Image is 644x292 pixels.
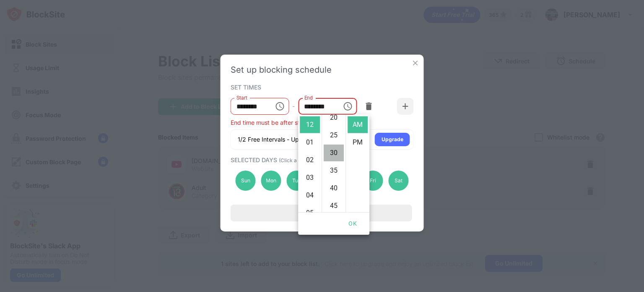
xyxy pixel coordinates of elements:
div: Set up blocking schedule [231,65,414,75]
label: Start [236,94,247,101]
div: SELECTED DAYS [231,156,412,163]
span: (Click a day to deactivate) [279,157,341,163]
div: Tue [286,171,306,191]
div: Upgrade [382,135,403,144]
li: 5 hours [300,205,320,221]
button: Choose time, selected time is 12:05 AM [339,98,356,115]
li: 35 minutes [324,162,344,179]
li: 1 hours [300,134,320,151]
li: PM [348,134,368,151]
div: Mon [261,171,281,191]
button: OK [339,216,366,231]
li: 25 minutes [324,127,344,144]
li: 12 hours [300,116,320,133]
ul: Select meridiem [345,115,369,212]
li: 40 minutes [324,180,344,197]
div: Sat [388,171,408,191]
li: 45 minutes [324,197,344,214]
button: Choose time, selected time is 1:30 PM [271,98,288,115]
li: 20 minutes [324,109,344,126]
li: AM [348,116,368,133]
li: 4 hours [300,187,320,204]
div: 1/2 Free Intervals - Upgrade for 5 intervals [238,135,354,144]
li: 2 hours [300,152,320,168]
div: SET TIMES [231,84,412,90]
label: End [304,94,313,101]
li: 30 minutes [324,145,344,161]
ul: Select hours [298,115,322,212]
img: x-button.svg [411,59,420,67]
li: 3 hours [300,169,320,186]
div: - [292,102,295,111]
div: End time must be after start time [231,119,414,126]
div: Fri [363,171,383,191]
div: Sun [236,171,256,191]
ul: Select minutes [322,115,345,212]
